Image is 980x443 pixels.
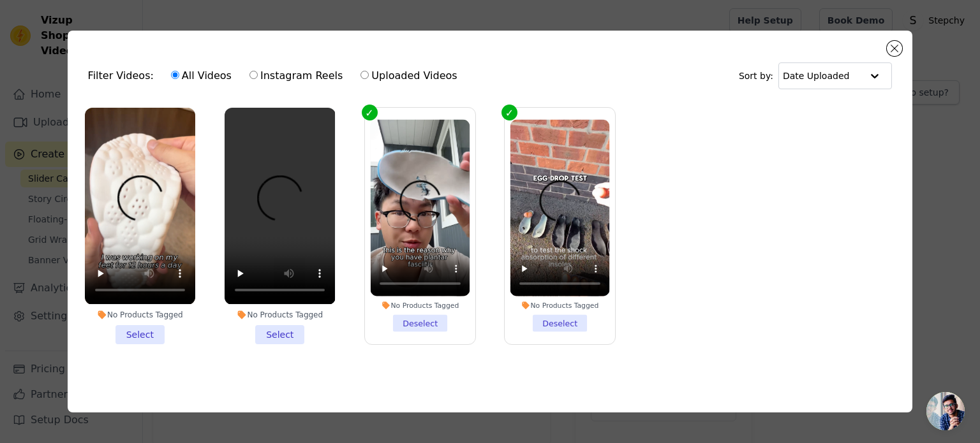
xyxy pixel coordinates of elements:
div: Open chat [926,392,965,430]
div: No Products Tagged [225,310,335,320]
div: Filter Videos: [88,61,464,91]
label: Uploaded Videos [360,68,457,84]
div: No Products Tagged [370,301,470,310]
button: Close modal [887,41,902,56]
div: No Products Tagged [85,310,195,320]
div: No Products Tagged [510,301,610,310]
label: All Videos [170,68,232,84]
div: Sort by: [739,62,893,89]
label: Instagram Reels [249,68,343,84]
